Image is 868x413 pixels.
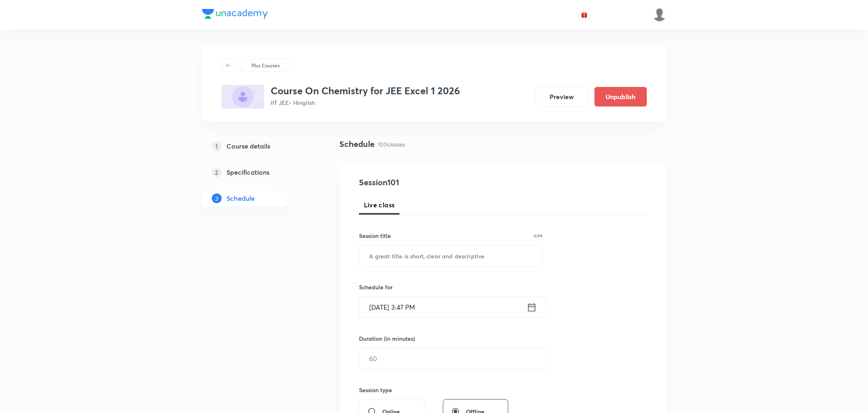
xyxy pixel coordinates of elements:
button: Unpublish [594,87,647,107]
p: Plus Courses [251,62,280,69]
h6: Schedule for [359,283,543,291]
p: 3 [212,193,222,203]
h5: Specifications [227,167,269,177]
h6: Session type [359,386,392,394]
button: Preview [536,87,588,107]
p: 1 [212,141,222,151]
a: 1Course details [202,138,313,154]
a: Company Logo [202,9,268,21]
span: Live class [364,200,395,210]
h3: Course On Chemistry for JEE Excel 1 2026 [271,85,460,97]
h4: Schedule [339,138,375,150]
a: 2Specifications [202,164,313,180]
img: Vivek Patil [653,8,666,22]
h5: Course details [227,141,270,151]
p: 0/99 [534,234,543,238]
input: 60 [359,348,547,369]
input: A great title is short, clear and descriptive [359,245,543,266]
p: IIT JEE • Hinglish [271,98,460,107]
h5: Schedule [227,193,255,203]
p: 100 classes [378,140,405,149]
img: EE6FBE53-E6F4-47FC-AD67-48FF9E38F9D4_plus.png [222,85,264,109]
h6: Duration (in minutes) [359,334,415,343]
p: 2 [212,167,222,177]
h6: Session title [359,231,391,240]
img: Company Logo [202,9,268,19]
button: avatar [578,8,591,21]
h4: Session 101 [359,176,508,189]
img: avatar [581,11,588,18]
